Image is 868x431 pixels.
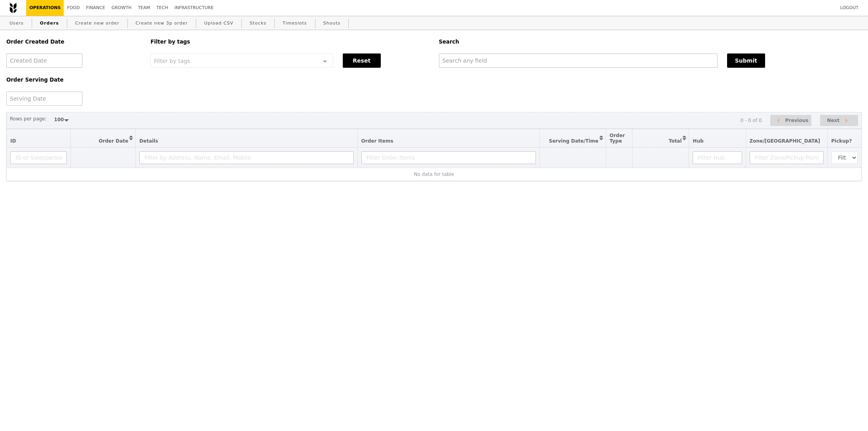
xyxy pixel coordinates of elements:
a: Upload CSV [201,16,237,31]
button: Submit [727,53,765,68]
span: Filter by tags [154,57,190,64]
a: Orders [37,16,62,31]
h5: Order Serving Date [6,77,141,83]
h5: Order Created Date [6,39,141,45]
a: Shouts [320,16,344,31]
span: ID [10,138,16,144]
div: No data for table [10,172,858,177]
button: Reset [343,53,381,68]
h5: Search [439,39,862,45]
h5: Filter by tags [150,39,429,45]
span: Zone/[GEOGRAPHIC_DATA] [750,138,821,144]
input: Serving Date [6,92,82,106]
span: Previous [785,116,809,125]
span: Details [139,138,158,144]
a: Stocks [247,16,270,31]
input: Filter Order Items [361,151,536,164]
input: Search any field [439,53,718,68]
a: Create new 3p order [133,16,191,31]
span: Next [827,116,840,125]
button: Previous [770,115,811,126]
input: ID or Salesperson name [10,151,67,164]
a: Create new order [72,16,123,31]
span: Order Items [361,138,393,144]
a: Timeslots [279,16,310,31]
label: Rows per page: [10,115,47,123]
div: 0 - 0 of 0 [740,118,762,123]
input: Filter Zone/Pickup Point [750,151,824,164]
a: Users [6,16,27,31]
input: Filter Hub [693,151,742,164]
span: Order Type [610,133,625,144]
input: Filter by Address, Name, Email, Mobile [139,151,354,164]
span: Pickup? [831,138,852,144]
span: Hub [693,138,703,144]
input: Created Date [6,53,82,68]
img: Grain logo [9,3,17,13]
button: Next [820,115,858,126]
